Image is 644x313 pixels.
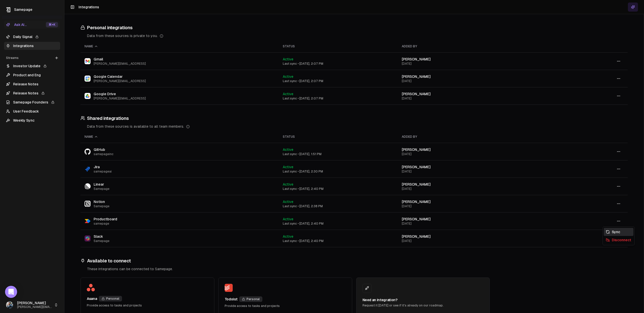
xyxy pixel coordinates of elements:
[283,182,293,186] span: Active
[283,152,394,156] div: Last sync • [DATE], 1:51 PM
[5,286,17,298] div: Open Intercom Messenger
[402,62,552,66] div: [DATE]
[283,169,394,173] div: Last sync • [DATE], 2:30 PM
[94,164,112,169] span: Jira
[6,22,27,27] div: Ask AI...
[94,199,109,204] span: Notion
[94,74,146,79] span: Google Calendar
[604,236,633,244] div: Disconnect
[402,152,552,156] div: [DATE]
[87,296,97,301] div: Asana
[80,257,628,264] h3: Available to connect
[402,169,552,173] div: [DATE]
[99,296,122,301] div: Personal
[283,165,293,169] span: Active
[87,124,628,129] div: Data from these sources is available to all team members.
[283,234,293,238] span: Active
[85,183,91,189] img: Linear
[283,79,394,83] div: Last sync • [DATE], 2:07 PM
[604,228,633,236] div: Sync
[283,135,394,139] div: Status
[80,115,628,122] h3: Shared integrations
[225,297,237,302] div: Todoist
[402,79,552,83] div: [DATE]
[402,44,552,48] div: Added by
[283,57,293,61] span: Active
[402,92,431,96] span: [PERSON_NAME]
[283,204,394,208] div: Last sync • [DATE], 2:38 PM
[94,147,113,152] span: GitHub
[85,76,91,82] img: Google Calendar
[87,33,628,38] div: Data from these sources is private to you.
[4,98,60,106] a: Samepage Founders
[94,222,117,226] span: samepage
[94,169,112,173] span: samepageai
[94,57,146,62] span: Gmail
[94,234,109,239] span: Slack
[85,149,91,154] img: GitHub
[94,204,109,208] span: Samepage
[4,116,60,124] a: Weekly Sync
[402,234,431,238] span: [PERSON_NAME]
[94,182,109,187] span: Linear
[283,148,293,152] span: Active
[239,296,262,302] div: Personal
[87,284,95,291] img: Asana
[46,22,58,27] div: ⌘ +K
[94,62,146,66] span: [PERSON_NAME][EMAIL_ADDRESS]
[4,71,60,79] a: Product and Eng
[283,75,293,79] span: Active
[225,284,233,292] img: Todoist
[85,44,275,48] div: Name
[4,54,60,62] div: Streams
[6,301,13,308] img: 1695405595226.jpeg
[283,200,293,204] span: Active
[402,165,431,169] span: [PERSON_NAME]
[363,297,484,302] div: Need an integration?
[283,62,394,66] div: Last sync • [DATE], 2:07 PM
[4,21,60,29] button: Ask AI...⌘+K
[94,217,117,222] span: Productboard
[85,235,91,241] img: Slack
[225,304,346,308] div: Provide access to tasks and projects
[87,303,208,307] div: Provide access to tasks and projects
[78,5,99,10] h1: Integrations
[283,239,394,243] div: Last sync • [DATE], 2:40 PM
[87,266,628,271] div: These integrations can be connected to Samepage.
[283,222,394,226] div: Last sync • [DATE], 2:40 PM
[17,305,52,309] span: [PERSON_NAME][EMAIL_ADDRESS]
[402,222,552,226] div: [DATE]
[283,96,394,100] div: Last sync • [DATE], 2:07 PM
[4,62,60,70] a: Investor Update
[402,57,431,61] span: [PERSON_NAME]
[17,301,52,305] span: [PERSON_NAME]
[14,8,32,12] span: Samepage
[402,96,552,100] div: [DATE]
[402,239,552,243] div: [DATE]
[4,80,60,88] a: Release Notes
[402,217,431,221] span: [PERSON_NAME]
[85,218,91,224] img: Productboard
[4,107,60,115] a: User Feedback
[283,92,293,96] span: Active
[85,135,275,139] div: Name
[94,152,113,156] span: samepageinc
[283,217,293,221] span: Active
[402,200,431,204] span: [PERSON_NAME]
[4,42,60,50] a: Integrations
[85,201,91,207] img: Notion
[94,96,146,100] span: [PERSON_NAME][EMAIL_ADDRESS]
[4,33,60,41] a: Daily Signal
[402,75,431,79] span: [PERSON_NAME]
[94,91,146,96] span: Google Drive
[4,89,60,97] a: Release Notes
[283,44,394,48] div: Status
[4,299,60,311] button: [PERSON_NAME][PERSON_NAME][EMAIL_ADDRESS]
[402,135,552,139] div: Added by
[363,303,484,307] div: Request it [DATE] or see if it's already on our roadmap.
[283,187,394,191] div: Last sync • [DATE], 2:40 PM
[94,79,146,83] span: [PERSON_NAME][EMAIL_ADDRESS]
[80,24,628,31] h3: Personal integrations
[402,182,431,186] span: [PERSON_NAME]
[402,187,552,191] div: [DATE]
